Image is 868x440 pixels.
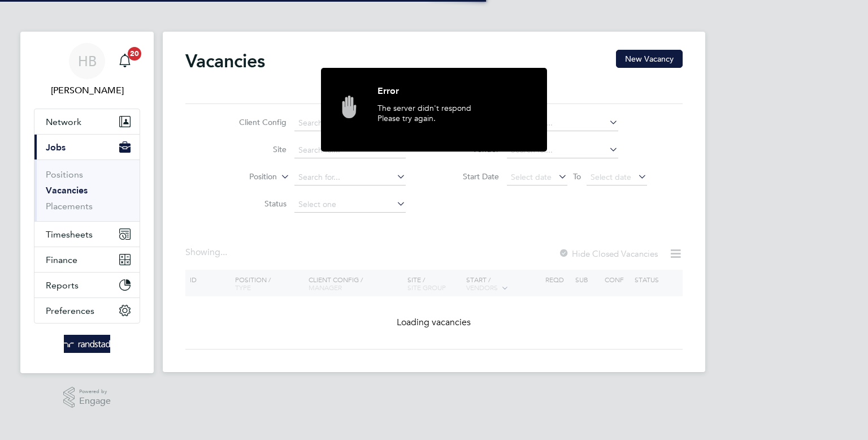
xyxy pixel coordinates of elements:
[294,170,406,186] input: Search for...
[79,387,111,396] span: Powered by
[64,335,111,353] img: randstad-logo-retina.png
[507,143,618,158] input: Search for...
[558,248,658,259] label: Hide Closed Vacancies
[46,280,79,291] span: Reports
[185,247,229,258] div: Showing
[46,229,93,240] span: Timesheets
[34,298,140,323] button: Preferences
[212,171,277,183] label: Position
[434,171,499,182] label: Start Date
[34,247,140,272] button: Finance
[46,169,83,180] a: Positions
[507,115,618,131] input: Search for...
[220,247,227,258] span: ...
[570,169,584,184] span: To
[46,254,77,265] span: Finance
[20,32,154,373] nav: Main navigation
[591,172,631,182] span: Select date
[34,335,140,353] a: Go to home page
[128,47,141,61] span: 20
[63,387,111,408] a: Powered byEngage
[46,142,66,153] span: Jobs
[46,201,93,212] a: Placements
[34,159,140,221] div: Jobs
[46,117,81,127] span: Network
[185,50,265,72] h2: Vacancies
[34,135,140,159] button: Jobs
[78,54,97,68] span: HB
[79,396,111,406] span: Engage
[377,85,530,103] div: Error
[377,103,530,140] div: The server didn't respond Please try again.
[294,115,406,131] input: Search for...
[294,197,406,213] input: Select one
[46,185,88,196] a: Vacancies
[616,50,683,68] button: New Vacancy
[222,199,287,209] label: Status
[46,305,94,316] span: Preferences
[114,43,136,79] a: 20
[222,117,287,127] label: Client Config
[34,43,140,97] a: HB[PERSON_NAME]
[294,143,406,158] input: Search for...
[34,84,140,97] span: Hela Baker
[34,109,140,134] button: Network
[511,172,552,182] span: Select date
[34,273,140,297] button: Reports
[222,144,287,154] label: Site
[34,222,140,247] button: Timesheets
